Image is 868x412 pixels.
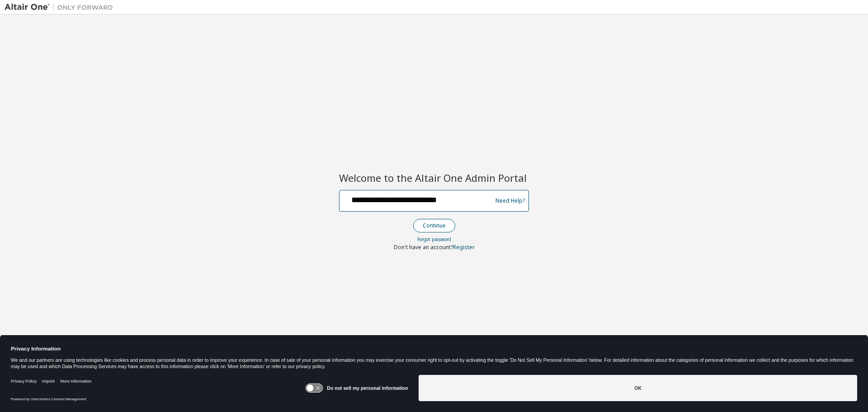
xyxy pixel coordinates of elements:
button: Continue [413,219,455,232]
keeper-lock: Open Keeper Popup [472,193,483,204]
a: Forgot password [417,236,451,242]
img: Altair One [5,3,118,12]
h2: Welcome to the Altair One Admin Portal [339,171,529,184]
a: Register [453,243,475,251]
span: Don't have an account? [394,243,453,251]
a: Need Help? [495,200,525,201]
